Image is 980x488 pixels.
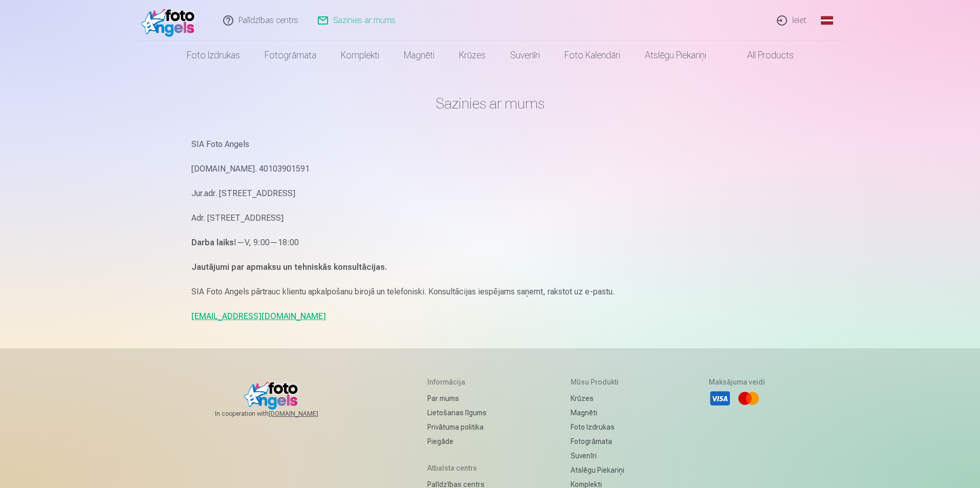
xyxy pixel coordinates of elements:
[175,41,252,70] a: Foto izdrukas
[709,387,731,410] li: Visa
[191,311,326,321] a: [EMAIL_ADDRESS][DOMAIN_NAME]
[269,410,343,418] a: [DOMAIN_NAME]
[552,41,633,70] a: Foto kalendāri
[571,406,624,420] a: Magnēti
[191,186,789,201] p: Jur.adr. [STREET_ADDRESS]
[427,391,487,406] a: Par mums
[427,434,487,449] a: Piegāde
[571,391,624,406] a: Krūzes
[191,285,789,299] p: SIA Foto Angels pārtrauc klientu apkalpošanu birojā un telefoniski. Konsultācijas iespējams saņem...
[191,162,789,176] p: [DOMAIN_NAME]. 40103901591
[427,406,487,420] a: Lietošanas līgums
[571,449,624,463] a: Suvenīri
[427,463,487,473] h5: Atbalsta centrs
[571,434,624,449] a: Fotogrāmata
[141,4,200,37] img: /fa1
[709,377,765,387] h5: Maksājuma veidi
[427,377,487,387] h5: Informācija
[447,41,498,70] a: Krūzes
[718,41,806,70] a: All products
[427,420,487,434] a: Privātuma politika
[191,238,234,247] strong: Darba laiks
[191,94,789,113] h1: Sazinies ar mums
[191,236,789,250] p: I—V, 9:00—18:00
[252,41,329,70] a: Fotogrāmata
[498,41,552,70] a: Suvenīri
[737,387,760,410] li: Mastercard
[191,137,789,152] p: SIA Foto Angels
[329,41,391,70] a: Komplekti
[571,377,624,387] h5: Mūsu produkti
[571,463,624,477] a: Atslēgu piekariņi
[633,41,718,70] a: Atslēgu piekariņi
[191,262,387,272] strong: Jautājumi par apmaksu un tehniskās konsultācijas.
[215,410,343,418] span: In cooperation with
[571,420,624,434] a: Foto izdrukas
[391,41,447,70] a: Magnēti
[191,211,789,225] p: Adr. [STREET_ADDRESS]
